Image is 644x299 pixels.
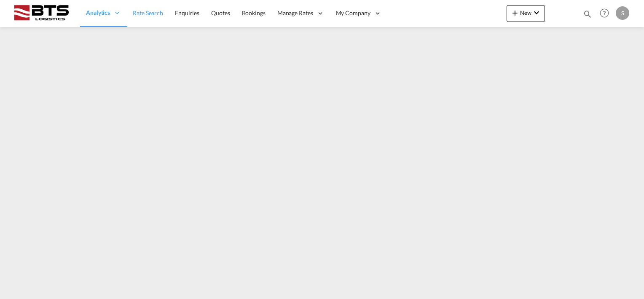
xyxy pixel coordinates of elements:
[242,9,266,16] span: Bookings
[531,8,542,18] md-icon: icon-chevron-down
[507,5,545,22] button: icon-plus 400-fgNewicon-chevron-down
[583,9,592,19] md-icon: icon-magnify
[133,9,163,16] span: Rate Search
[211,9,230,16] span: Quotes
[597,6,612,20] span: Help
[597,6,616,21] div: Help
[86,8,110,17] span: Analytics
[175,9,199,16] span: Enquiries
[13,4,70,23] img: cdcc71d0be7811ed9adfbf939d2aa0e8.png
[510,9,542,16] span: New
[616,6,629,20] div: S
[583,9,592,22] div: icon-magnify
[336,9,370,17] span: My Company
[510,8,520,18] md-icon: icon-plus 400-fg
[277,9,313,17] span: Manage Rates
